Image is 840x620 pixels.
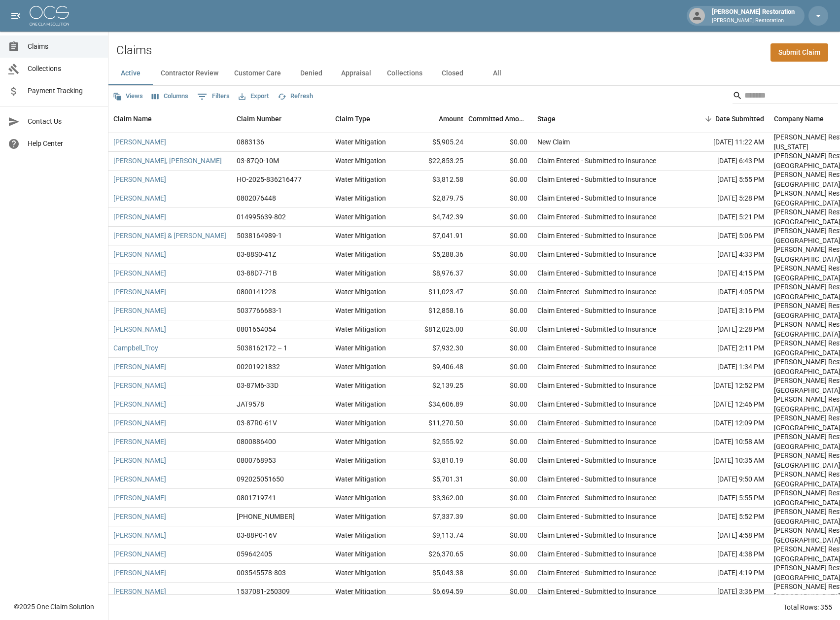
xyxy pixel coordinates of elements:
[335,306,386,315] div: Water Mitigation
[113,549,166,559] a: [PERSON_NAME]
[468,264,532,283] div: $0.00
[680,358,769,377] div: [DATE] 1:34 PM
[468,320,532,339] div: $0.00
[113,455,166,465] a: [PERSON_NAME]
[537,174,656,184] div: Claim Entered - Submitted to Insurance
[113,231,226,241] a: [PERSON_NAME] & [PERSON_NAME]
[404,545,468,564] div: $26,370.65
[113,586,166,596] a: [PERSON_NAME]
[289,62,333,85] button: Denied
[680,264,769,283] div: [DATE] 4:15 PM
[335,287,386,297] div: Water Mitigation
[708,7,799,25] div: [PERSON_NAME] Restoration
[236,89,271,104] button: Export
[335,324,386,334] div: Water Mitigation
[335,455,386,465] div: Water Mitigation
[537,493,656,503] div: Claim Entered - Submitted to Insurance
[237,268,277,278] div: 03-88D7-71B
[537,549,656,559] div: Claim Entered - Submitted to Insurance
[335,399,386,409] div: Water Mitigation
[237,586,290,596] div: 1537081-250309
[680,171,769,189] div: [DATE] 5:55 PM
[195,89,232,104] button: Show filters
[237,231,282,241] div: 5038164989-1
[404,564,468,583] div: $5,043.38
[468,377,532,395] div: $0.00
[232,105,330,133] div: Claim Number
[680,526,769,545] div: [DATE] 4:58 PM
[537,137,570,147] div: New Claim
[468,414,532,433] div: $0.00
[335,268,386,278] div: Water Mitigation
[701,112,715,126] button: Sort
[537,437,656,447] div: Claim Entered - Submitted to Insurance
[108,105,232,133] div: Claim Name
[404,133,468,152] div: $5,905.24
[783,602,832,612] div: Total Rows: 355
[680,451,769,470] div: [DATE] 10:35 AM
[237,437,276,447] div: 0800886400
[468,133,532,152] div: $0.00
[439,105,463,133] div: Amount
[335,212,386,222] div: Water Mitigation
[335,231,386,241] div: Water Mitigation
[468,433,532,451] div: $0.00
[237,212,286,222] div: 014995639-802
[404,395,468,414] div: $34,606.89
[113,343,158,353] a: Campbell_Troy
[680,377,769,395] div: [DATE] 12:52 PM
[335,380,386,390] div: Water Mitigation
[680,227,769,245] div: [DATE] 5:06 PM
[680,564,769,583] div: [DATE] 4:19 PM
[237,137,264,147] div: 0883136
[237,455,276,465] div: 0800768953
[379,62,430,85] button: Collections
[237,362,280,372] div: 00201921832
[404,414,468,433] div: $11,270.50
[226,62,289,85] button: Customer Care
[537,586,656,596] div: Claim Entered - Submitted to Insurance
[468,189,532,208] div: $0.00
[237,512,295,521] div: 01-009-139315
[532,105,680,133] div: Stage
[113,512,166,521] a: [PERSON_NAME]
[237,474,284,484] div: 092025051650
[537,399,656,409] div: Claim Entered - Submitted to Insurance
[113,418,166,428] a: [PERSON_NAME]
[404,245,468,264] div: $5,288.36
[113,105,152,133] div: Claim Name
[680,583,769,601] div: [DATE] 3:36 PM
[237,399,264,409] div: JAT9578
[537,343,656,353] div: Claim Entered - Submitted to Insurance
[537,530,656,540] div: Claim Entered - Submitted to Insurance
[475,62,519,85] button: All
[149,89,191,104] button: Select columns
[108,62,840,85] div: dynamic tabs
[537,212,656,222] div: Claim Entered - Submitted to Insurance
[468,227,532,245] div: $0.00
[113,193,166,203] a: [PERSON_NAME]
[335,343,386,353] div: Water Mitigation
[113,530,166,540] a: [PERSON_NAME]
[680,245,769,264] div: [DATE] 4:33 PM
[113,268,166,278] a: [PERSON_NAME]
[237,418,277,428] div: 03-87R0-61V
[680,320,769,339] div: [DATE] 2:28 PM
[537,512,656,521] div: Claim Entered - Submitted to Insurance
[468,105,532,133] div: Committed Amount
[404,433,468,451] div: $2,555.92
[774,105,824,133] div: Company Name
[335,512,386,521] div: Water Mitigation
[237,380,279,390] div: 03-87M6-33D
[335,249,386,259] div: Water Mitigation
[14,602,94,612] div: © 2025 One Claim Solution
[680,414,769,433] div: [DATE] 12:09 PM
[404,302,468,320] div: $12,858.16
[404,283,468,302] div: $11,023.47
[537,287,656,297] div: Claim Entered - Submitted to Insurance
[537,268,656,278] div: Claim Entered - Submitted to Insurance
[468,564,532,583] div: $0.00
[404,508,468,526] div: $7,337.39
[335,568,386,578] div: Water Mitigation
[468,302,532,320] div: $0.00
